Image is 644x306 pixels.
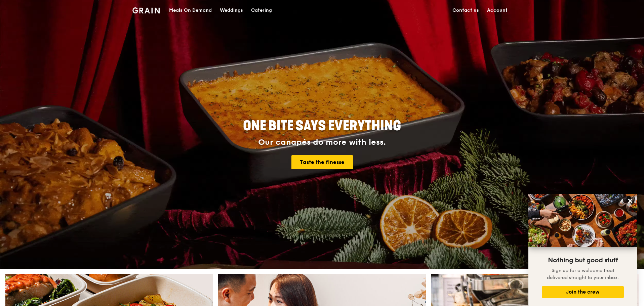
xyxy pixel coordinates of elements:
[528,194,637,247] img: DSC07876-Edit02-Large.jpeg
[243,118,401,134] span: ONE BITE SAYS EVERYTHING
[201,138,443,147] div: Our canapés do more with less.
[169,0,212,20] div: Meals On Demand
[448,0,483,20] a: Contact us
[483,0,512,20] a: Account
[132,7,160,13] img: Grain
[547,268,619,280] span: Sign up for a welcome treat delivered straight to your inbox.
[247,0,276,20] a: Catering
[542,286,624,298] button: Join the crew
[216,0,247,20] a: Weddings
[220,0,243,20] div: Weddings
[291,155,353,169] a: Taste the finesse
[251,0,272,20] div: Catering
[548,256,618,264] span: Nothing but good stuff
[625,195,636,206] button: Close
